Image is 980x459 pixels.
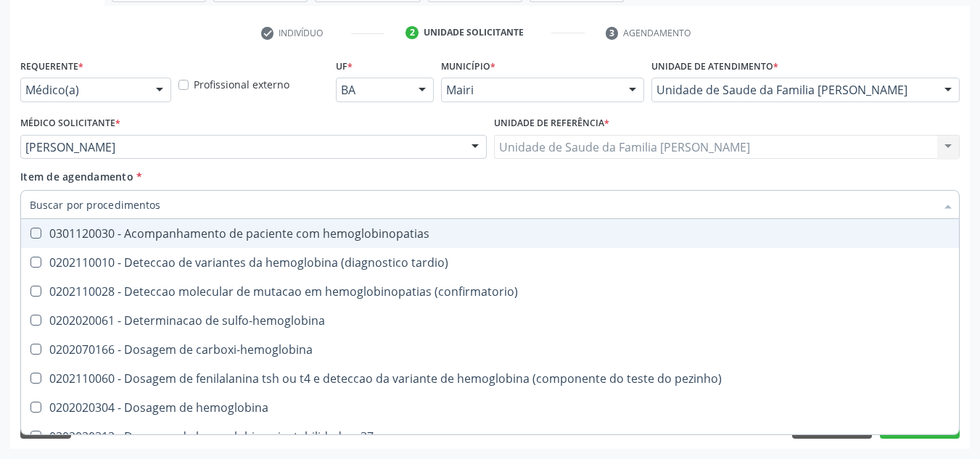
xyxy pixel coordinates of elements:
div: 0202110060 - Dosagem de fenilalanina tsh ou t4 e deteccao da variante de hemoglobina (componente ... [30,373,950,384]
div: 0202110028 - Deteccao molecular de mutacao em hemoglobinopatias (confirmatorio) [30,286,950,297]
div: Unidade solicitante [424,26,524,39]
span: Médico(a) [25,83,141,97]
label: Profissional externo [194,77,289,92]
input: Buscar por procedimentos [30,190,936,219]
div: 0301120030 - Acompanhamento de paciente com hemoglobinopatias [30,228,950,239]
span: BA [341,83,404,97]
label: Requerente [20,55,83,78]
div: 0202020312 - Dosagem de hemoglobina - instabilidade a 37oc [30,431,950,442]
div: 0202020061 - Determinacao de sulfo-hemoglobina [30,315,950,326]
label: Unidade de referência [494,112,609,135]
span: [PERSON_NAME] [25,140,457,154]
span: Mairi [446,83,614,97]
span: Unidade de Saude da Familia [PERSON_NAME] [656,83,930,97]
div: 0202070166 - Dosagem de carboxi-hemoglobina [30,344,950,355]
div: 2 [405,26,419,39]
label: UF [336,55,353,78]
label: Unidade de atendimento [651,55,778,78]
div: 0202020304 - Dosagem de hemoglobina [30,402,950,413]
span: Item de agendamento [20,170,133,183]
label: Município [441,55,495,78]
label: Médico Solicitante [20,112,120,135]
div: 0202110010 - Deteccao de variantes da hemoglobina (diagnostico tardio) [30,257,950,268]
